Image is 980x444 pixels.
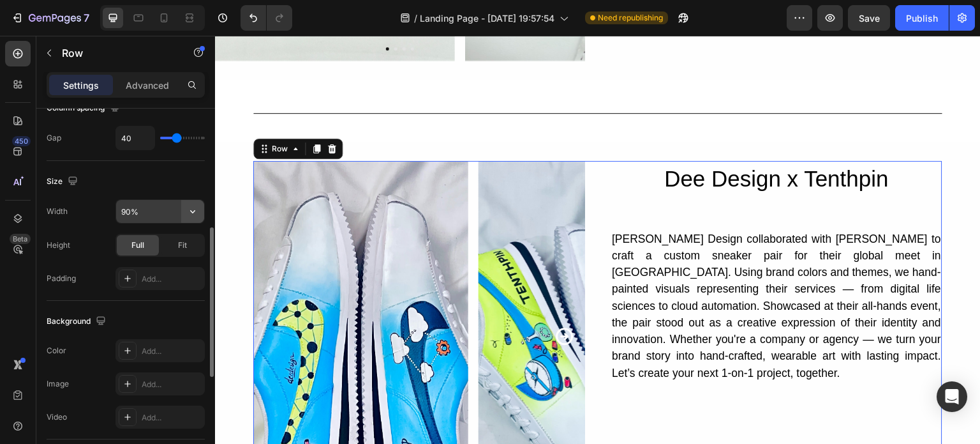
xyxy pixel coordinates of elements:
[895,5,949,31] button: Publish
[12,136,31,146] div: 450
[126,79,169,92] p: Advanced
[906,11,938,25] div: Publish
[142,273,202,285] div: Add...
[420,11,554,25] span: Landing Page - [DATE] 19:57:54
[339,291,360,311] button: Carousel Next Arrow
[142,412,202,424] div: Add...
[131,240,144,251] span: Full
[215,36,980,444] iframe: Design area
[142,379,202,390] div: Add...
[47,273,76,284] div: Padding
[47,173,80,190] div: Size
[47,345,66,356] div: Color
[62,45,170,61] p: Row
[397,195,726,346] p: [PERSON_NAME] Design collaborated with [PERSON_NAME] to craft a custom sneaker pair for their glo...
[47,240,70,251] div: Height
[116,126,154,149] input: Auto
[84,10,89,26] p: 7
[142,346,202,357] div: Add...
[47,411,67,423] div: Video
[848,5,890,31] button: Save
[10,234,31,244] div: Beta
[54,107,75,119] div: Row
[178,240,187,251] span: Fit
[63,79,99,92] p: Settings
[598,12,663,24] span: Need republishing
[5,5,95,31] button: 7
[47,313,108,330] div: Background
[937,381,967,412] div: Open Intercom Messenger
[414,11,417,25] span: /
[116,200,204,223] input: Auto
[241,5,292,31] div: Undo/Redo
[47,206,68,217] div: Width
[47,132,61,144] div: Gap
[47,378,69,390] div: Image
[859,13,880,24] span: Save
[396,125,727,162] h2: Dee Design x Tenthpin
